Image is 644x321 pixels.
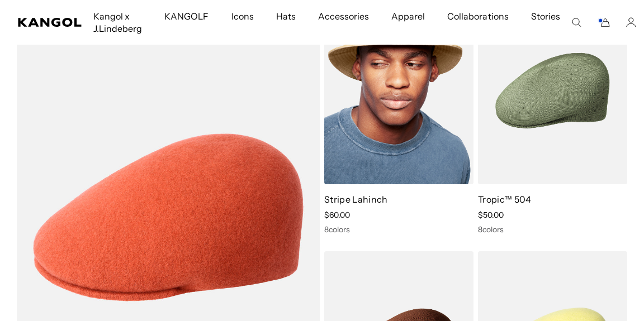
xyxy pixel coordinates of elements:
button: Cart [597,17,610,27]
summary: Search here [571,17,581,27]
div: 8 colors [324,224,473,234]
span: $50.00 [478,210,504,220]
span: $60.00 [324,210,350,220]
div: 8 colors [478,224,627,234]
a: Stripe Lahinch [324,194,387,205]
a: Account [626,17,636,27]
a: Tropic™ 504 [478,194,532,205]
a: Kangol [18,18,82,27]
